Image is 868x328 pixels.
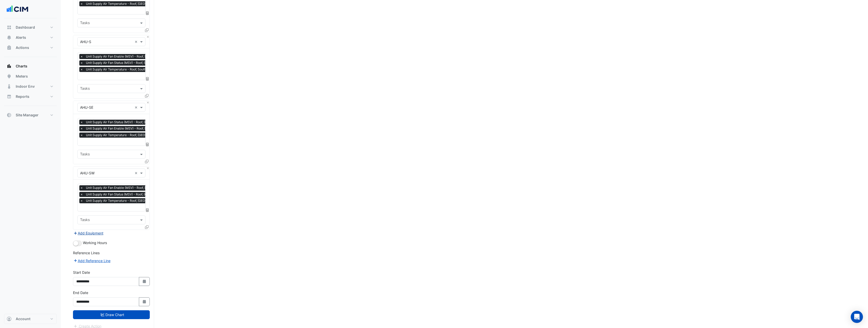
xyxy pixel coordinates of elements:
span: Site Manager [16,113,39,118]
div: Tasks [79,151,90,158]
span: × [79,60,84,65]
div: Tasks [79,217,90,224]
app-icon: Site Manager [7,113,12,118]
span: × [79,1,84,6]
button: Site Manager [4,110,57,120]
span: × [79,133,84,138]
span: Choose Function [145,142,150,147]
span: Unit Supply Air Temperature - Roof, South East [85,133,170,138]
span: Unit Supply Air Temperature - Roof, South [85,67,147,72]
span: Account [16,316,30,321]
span: Unit Supply Air Temperature - Roof, South West [85,198,170,203]
div: Tasks [79,86,90,92]
span: Alerts [16,35,26,40]
span: × [79,185,84,190]
fa-icon: Select Date [142,300,147,304]
button: Account [4,314,57,324]
app-escalated-ticket-create-button: Please draw the charts first [73,324,102,328]
span: Meters [16,74,28,79]
span: Unit Supply Air Fan Enable (MSV) - Roof, South [85,54,154,59]
span: Dashboard [16,25,35,30]
button: Charts [4,61,57,71]
button: Reports [4,92,57,102]
app-icon: Meters [7,74,12,79]
span: × [79,192,84,197]
button: Close [146,167,150,170]
span: Choose Function [145,77,150,81]
label: Reference Lines [73,250,100,256]
div: Open Intercom Messenger [851,311,863,323]
span: Reports [16,94,29,99]
button: Close [146,101,150,104]
span: Clone Favourites and Tasks from this Equipment to other Equipment [145,94,149,98]
span: Indoor Env [16,84,35,89]
span: Choose Function [145,11,150,15]
app-icon: Alerts [7,35,12,40]
span: × [79,54,84,59]
button: Actions [4,43,57,53]
span: Clear [135,170,139,176]
button: Add Reference Line [73,258,111,264]
img: Company Logo [6,4,29,14]
button: Add Equipment [73,230,104,236]
div: Tasks [79,20,90,27]
span: Unit Supply Air Fan Status (MSV) - Roof, South East [85,120,176,125]
label: End Date [73,290,88,295]
span: Clone Favourites and Tasks from this Equipment to other Equipment [145,159,149,163]
span: Clear [135,39,139,44]
fa-icon: Select Date [142,279,147,284]
span: Unit Supply Air Fan Enable (MSV) - Roof, South East [85,126,177,131]
span: × [79,198,84,203]
span: Clear [135,105,139,110]
button: Indoor Env [4,81,57,92]
app-icon: Charts [7,64,12,69]
span: Unit Supply Air Fan Status (MSV) - Roof, South [85,60,153,65]
span: × [79,126,84,131]
span: Choose Function [145,208,150,212]
label: Start Date [73,270,90,275]
span: Working Hours [83,241,107,245]
button: Alerts [4,32,57,43]
span: Unit Supply Air Fan Status (MSV) - Roof, South West [85,192,176,197]
button: Draw Chart [73,310,150,319]
span: Clone Favourites and Tasks from this Equipment to other Equipment [145,28,149,32]
button: Dashboard [4,22,57,32]
span: × [79,120,84,125]
app-icon: Reports [7,94,12,99]
span: Unit Supply Air Temperature - Roof, North West [85,1,170,6]
span: × [79,67,84,72]
span: Clone Favourites and Tasks from this Equipment to other Equipment [145,225,149,229]
app-icon: Dashboard [7,25,12,30]
app-icon: Indoor Env [7,84,12,89]
button: Close [146,35,150,39]
span: Unit Supply Air Fan Enable (MSV) - Roof, South West [85,185,177,190]
span: Actions [16,45,29,50]
button: Meters [4,71,57,81]
app-icon: Actions [7,45,12,50]
span: Charts [16,64,27,69]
